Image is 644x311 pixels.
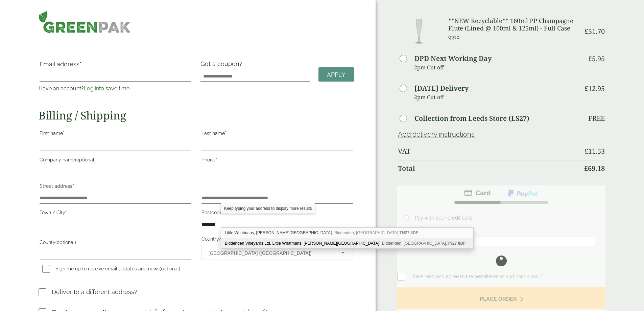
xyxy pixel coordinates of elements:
[400,230,409,235] b: TN27
[40,238,191,249] label: County
[40,266,183,273] label: Sign me up to receive email updates and news
[221,203,315,214] div: Keep typing your address to display more results
[225,131,226,136] abbr: required
[201,155,353,166] label: Phone
[448,35,459,40] small: Qty: 2
[201,234,353,246] label: Country/Region
[72,183,74,189] abbr: required
[585,147,605,156] bdi: 11.53
[63,131,65,136] abbr: required
[585,27,588,36] span: £
[588,54,605,63] bdi: 5.95
[585,84,588,93] span: £
[398,160,579,177] th: Total
[65,210,67,215] abbr: required
[40,208,191,219] label: Town / City
[585,147,588,156] span: £
[398,143,579,159] th: VAT
[221,238,474,248] div: Biddenden Vineyards Ltd, Little Whatmans, Gribble Bridge Lane
[39,11,131,33] img: GreenPak Supplies
[410,230,418,235] b: 8DF
[200,60,245,71] label: Got a coupon?
[79,61,81,68] abbr: required
[39,85,192,93] p: Have an account? to save time
[42,265,50,273] input: Sign me up to receive email updates and news(optional)
[221,228,474,238] div: Little Whatmans, Gribble Bridge Lane
[222,210,224,215] abbr: required
[75,157,96,162] span: (optional)
[40,61,191,71] label: Email address
[327,71,345,79] span: Apply
[40,155,191,166] label: Company name
[585,27,605,36] bdi: 51.70
[447,241,457,246] b: TN27
[448,17,579,32] h3: **NEW Recyclable** 160ml PP Champagne Flute (Lined @ 100ml & 125ml) - Full Case
[398,130,475,138] a: Add delivery instructions
[39,109,354,122] h2: Billing / Shipping
[201,208,353,219] label: Postcode
[40,129,191,140] label: First name
[588,54,592,63] span: £
[209,246,332,260] span: United Kingdom (UK)
[334,230,418,235] span: Biddenden, [GEOGRAPHIC_DATA],
[40,181,191,193] label: Street address
[201,246,353,260] span: Country/Region
[382,241,466,246] span: Biddenden, [GEOGRAPHIC_DATA],
[584,164,605,173] bdi: 69.18
[588,114,605,123] p: Free
[201,129,353,140] label: Last name
[414,115,529,122] label: Collection from Leeds Store (LS27)
[318,67,354,82] a: Apply
[52,287,137,296] p: Deliver to a different address?
[84,85,99,92] a: Log in
[585,84,605,93] bdi: 12.95
[458,241,466,246] b: 8DF
[414,92,579,102] p: 2pm Cut off
[584,164,588,173] span: £
[414,62,579,72] p: 2pm Cut off
[160,266,180,271] span: (optional)
[414,55,492,62] label: DPD Next Working Day
[55,240,76,245] span: (optional)
[215,157,217,162] abbr: required
[414,85,469,92] label: [DATE] Delivery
